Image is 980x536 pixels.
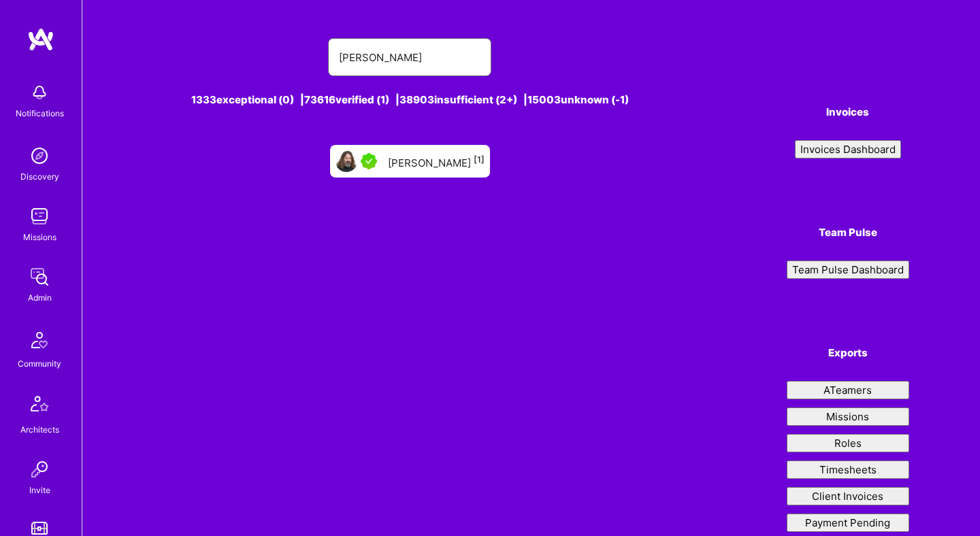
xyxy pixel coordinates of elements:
[23,324,56,356] img: Community
[787,140,909,158] a: Invoices Dashboard
[336,150,357,172] img: User Avatar
[26,203,53,230] img: teamwork
[787,381,909,399] button: ATeamers
[23,390,56,422] img: Architects
[787,407,909,426] button: Missions
[20,169,59,184] div: Discovery
[20,422,59,437] div: Architects
[325,139,495,183] a: User AvatarA.Teamer in Residence[PERSON_NAME][1]
[787,514,909,532] button: Payment Pending
[787,227,909,239] h4: Team Pulse
[154,93,666,107] div: 1333 exceptional (0) | 73616 verified (1) | 38903 insufficient (2+) | 15003 unknown (-1)
[787,487,909,505] button: Client Invoices
[787,106,909,118] h4: Invoices
[474,154,485,165] sup: [1]
[787,460,909,479] button: Timesheets
[23,230,56,244] div: Missions
[795,140,901,158] button: Invoices Dashboard
[31,522,48,535] img: tokens
[787,261,909,279] button: Team Pulse Dashboard
[27,27,54,52] img: logo
[787,434,909,452] button: Roles
[28,290,52,305] div: Admin
[388,152,485,170] div: [PERSON_NAME]
[29,483,50,497] div: Invite
[18,356,61,371] div: Community
[339,40,480,75] input: Search for an A-Teamer
[787,347,909,359] h4: Exports
[26,263,53,290] img: admin teamwork
[26,79,53,106] img: bell
[26,142,53,169] img: discovery
[26,456,53,483] img: Invite
[361,153,377,169] img: A.Teamer in Residence
[16,106,64,120] div: Notifications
